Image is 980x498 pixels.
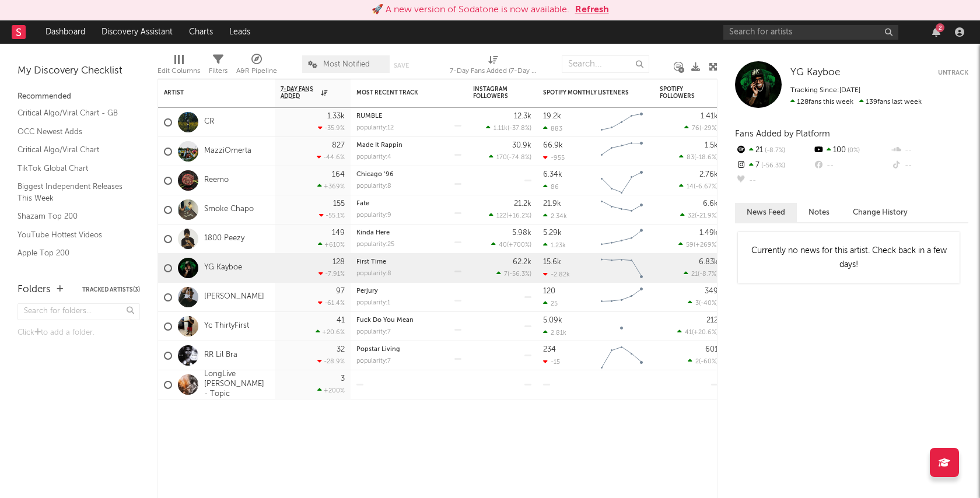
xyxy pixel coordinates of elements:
div: ( ) [688,299,718,307]
input: Search for folders... [17,303,140,320]
input: Search for artists [723,25,898,40]
div: 6.6k [703,200,718,208]
div: Click to add a folder. [17,326,140,340]
span: -18.6 % [696,155,716,161]
span: 122 [496,213,506,219]
div: 601 [705,346,718,353]
div: 7 [735,158,813,173]
span: -8.7 % [763,148,785,154]
span: 1.11k [494,125,508,132]
div: 19.2k [543,113,561,120]
div: Filters [209,50,228,83]
svg: Chart title [596,108,648,137]
span: -74.8 % [509,155,530,161]
span: -6.67 % [695,184,716,190]
button: News Feed [735,203,797,222]
button: Tracked Artists(3) [82,287,140,293]
svg: Chart title [596,166,648,195]
a: Fate [356,201,369,207]
a: Discovery Assistant [93,20,181,44]
div: -15 [543,358,560,366]
div: -61.4 % [318,299,345,307]
a: Dashboard [37,20,93,44]
div: ( ) [489,153,531,161]
a: Chicago ‘96 [356,171,394,178]
div: 86 [543,183,559,191]
svg: Chart title [596,137,648,166]
div: popularity: 8 [356,271,391,277]
div: 30.9k [512,142,531,149]
svg: Chart title [596,225,648,254]
div: 5.09k [543,317,562,324]
span: -8.7 % [699,271,716,278]
a: [PERSON_NAME] [204,292,264,302]
div: 100 [813,143,890,158]
div: 349 [705,287,718,295]
div: 2.76k [699,171,718,178]
div: -- [891,143,968,158]
a: Reemo [204,176,229,185]
div: 🚀 A new version of Sodatone is now available. [372,3,569,17]
span: YG Kayboe [790,68,840,78]
span: 21 [691,271,698,278]
div: -7.91 % [318,270,345,278]
div: popularity: 4 [356,154,391,160]
div: +610 % [318,241,345,248]
a: Kinda Here [356,230,390,236]
div: popularity: 7 [356,329,391,335]
div: ( ) [491,241,531,248]
a: TikTok Global Chart [17,162,128,175]
svg: Chart title [596,254,648,283]
button: Change History [841,203,919,222]
a: Made It Rappin [356,142,402,149]
a: Biggest Independent Releases This Week [17,180,128,204]
div: 2 [936,23,944,32]
div: 155 [333,200,345,208]
div: 1.41k [701,113,718,120]
div: 6.34k [543,171,562,178]
span: 7-Day Fans Added [281,86,318,100]
span: 59 [686,242,694,248]
div: 7-Day Fans Added (7-Day Fans Added) [450,50,537,83]
span: 83 [687,155,694,161]
div: 12.3k [514,113,531,120]
a: YouTube Hottest Videos [17,229,128,241]
div: ( ) [684,124,718,132]
div: popularity: 12 [356,125,394,131]
div: 21.9k [543,200,561,208]
div: 97 [336,287,345,295]
div: 41 [337,317,345,324]
div: 1.23k [543,241,566,249]
div: Instagram Followers [473,86,514,100]
a: RUMBLE [356,113,382,120]
div: 32 [337,346,345,353]
span: -40 % [701,300,716,307]
div: -- [891,158,968,173]
span: 76 [692,125,699,132]
div: ( ) [679,183,718,190]
a: Critical Algo/Viral Chart [17,143,128,156]
div: Perjury [356,288,461,294]
div: 62.2k [513,258,531,266]
a: OCC Newest Adds [17,125,128,138]
div: -- [813,158,890,173]
span: Fans Added by Platform [735,129,830,138]
div: Artist [164,89,251,96]
a: YG Kayboe [204,263,242,273]
div: 5.29k [543,229,562,237]
button: 2 [932,27,940,37]
span: -37.8 % [509,125,530,132]
div: A&R Pipeline [236,64,277,78]
div: ( ) [486,124,531,132]
a: Perjury [356,288,378,294]
div: -44.6 % [317,153,345,161]
div: 128 [332,258,345,266]
span: -21.9 % [696,213,716,219]
div: popularity: 9 [356,212,391,219]
span: Tracking Since: [DATE] [790,87,860,94]
div: Edit Columns [157,64,200,78]
div: popularity: 25 [356,241,394,248]
div: -55.1 % [319,212,345,219]
div: ( ) [489,212,531,219]
div: +20.6 % [316,328,345,336]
